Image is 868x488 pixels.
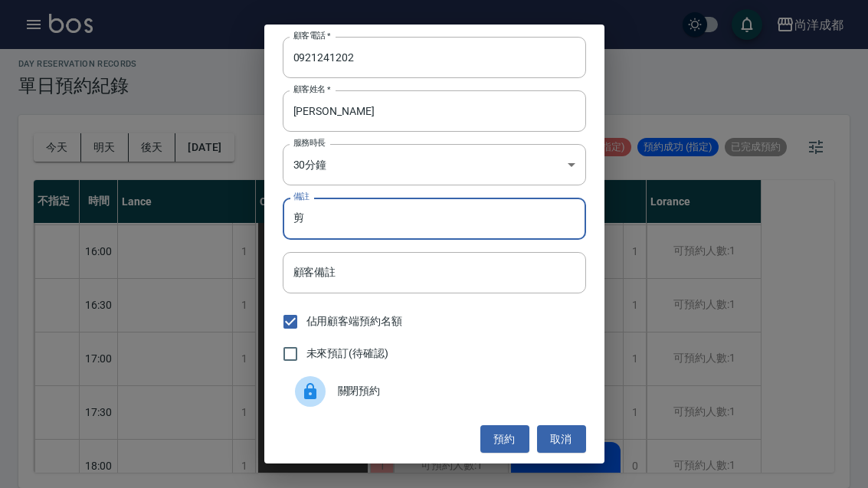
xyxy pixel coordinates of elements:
[306,346,389,362] span: 未來預訂(待確認)
[293,84,331,95] label: 顧客姓名
[283,370,586,413] div: 關閉預約
[480,425,529,454] button: 預約
[537,425,586,454] button: 取消
[338,383,574,399] span: 關閉預約
[306,313,403,329] span: 佔用顧客端預約名額
[293,137,326,149] label: 服務時長
[283,144,586,185] div: 30分鐘
[293,30,331,41] label: 顧客電話
[293,191,310,202] label: 備註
